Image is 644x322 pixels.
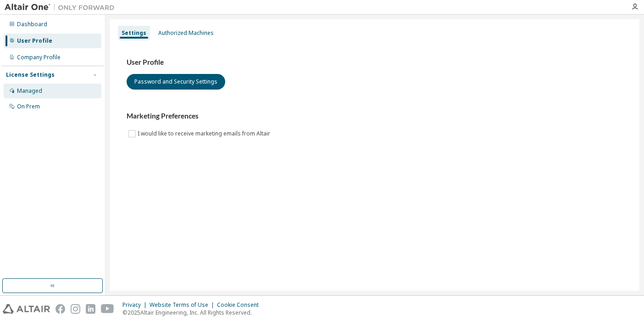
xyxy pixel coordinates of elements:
img: altair_logo.svg [3,304,50,314]
p: © 2025 Altair Engineering, Inc. All Rights Reserved. [122,309,264,316]
img: Altair One [5,3,119,12]
img: youtube.svg [101,304,114,314]
div: Settings [122,29,146,37]
label: I would like to receive marketing emails from Altair [138,128,272,139]
div: Privacy [122,301,150,309]
div: On Prem [17,103,40,110]
div: Cookie Consent [217,301,264,309]
div: Managed [17,87,42,95]
div: Website Terms of Use [150,301,217,309]
div: License Settings [6,71,55,79]
div: Authorized Machines [158,29,214,37]
img: facebook.svg [56,304,65,314]
button: Password and Security Settings [127,74,225,90]
div: Dashboard [17,21,47,28]
h3: User Profile [127,58,623,67]
img: instagram.svg [71,304,80,314]
h3: Marketing Preferences [127,112,623,121]
img: linkedin.svg [86,304,95,314]
div: Company Profile [17,54,61,61]
div: User Profile [17,37,52,45]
